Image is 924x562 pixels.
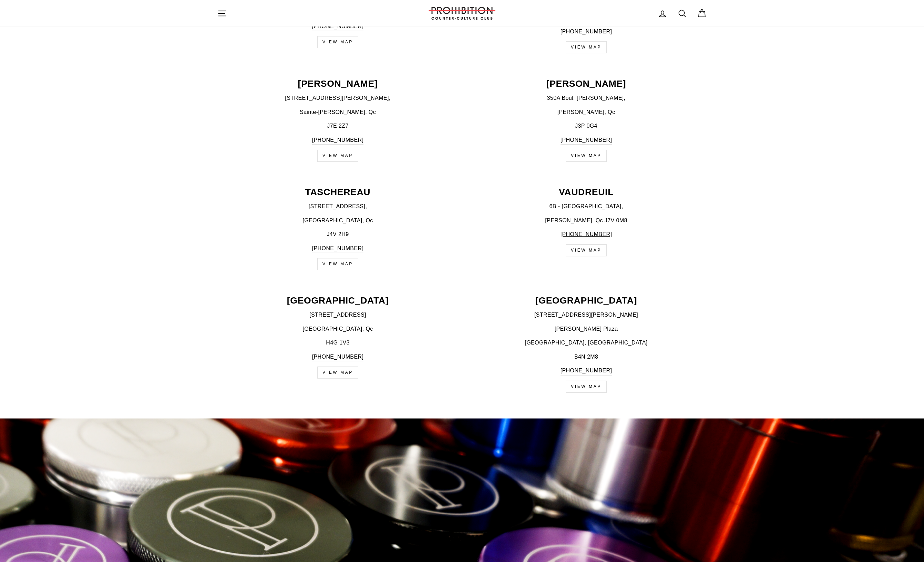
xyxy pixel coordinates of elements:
a: VIEW MAP [566,381,607,393]
span: [PHONE_NUMBER] [561,231,612,237]
p: B4N 2M8 [466,352,707,361]
img: PROHIBITION COUNTER-CULTURE CLUB [428,7,496,20]
a: [PHONE_NUMBER] [561,366,612,375]
p: [PERSON_NAME] [466,79,707,88]
p: [GEOGRAPHIC_DATA], Qc [217,325,458,333]
a: VIEW MAP [317,258,358,270]
p: J7E 2Z7 [217,121,458,130]
a: [PHONE_NUMBER] [312,244,364,253]
p: [GEOGRAPHIC_DATA] [217,296,458,305]
p: [PERSON_NAME] [217,79,458,88]
a: VIEW MAP [566,41,607,53]
p: 6B - [GEOGRAPHIC_DATA], [466,202,707,211]
p: H4G 1V3 [217,338,458,347]
a: [PHONE_NUMBER] [312,136,364,145]
a: VIEW MAP [317,367,358,379]
p: [PERSON_NAME], Qc J7V 0M8 [466,216,707,225]
a: [PHONE_NUMBER] [561,136,612,145]
p: TASCHEREAU [217,188,458,197]
p: J4V 2H9 [217,230,458,239]
p: J3P 0G4 [466,121,707,130]
p: [GEOGRAPHIC_DATA] [466,296,707,305]
p: [STREET_ADDRESS] [217,310,458,319]
a: [PHONE_NUMBER] [312,352,364,362]
p: VAUDREUIL [466,188,707,197]
p: [PERSON_NAME] Plaza [466,325,707,333]
p: [GEOGRAPHIC_DATA], Qc [217,216,458,225]
a: [PHONE_NUMBER] [312,22,364,31]
a: VIEW MAP [566,150,607,162]
a: VIEW MAP [317,150,358,162]
a: [PHONE_NUMBER] [561,27,612,36]
p: 350A Boul. [PERSON_NAME], [466,94,707,103]
p: [PERSON_NAME], Qc [466,108,707,117]
a: VIEW MAP [566,244,607,256]
p: [STREET_ADDRESS][PERSON_NAME], [217,94,458,103]
p: [STREET_ADDRESS][PERSON_NAME] [466,310,707,319]
p: [GEOGRAPHIC_DATA], [GEOGRAPHIC_DATA] [466,338,707,347]
p: Sainte-[PERSON_NAME], Qc [217,108,458,117]
a: VIEW MAP [317,36,358,48]
p: [STREET_ADDRESS], [217,202,458,211]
